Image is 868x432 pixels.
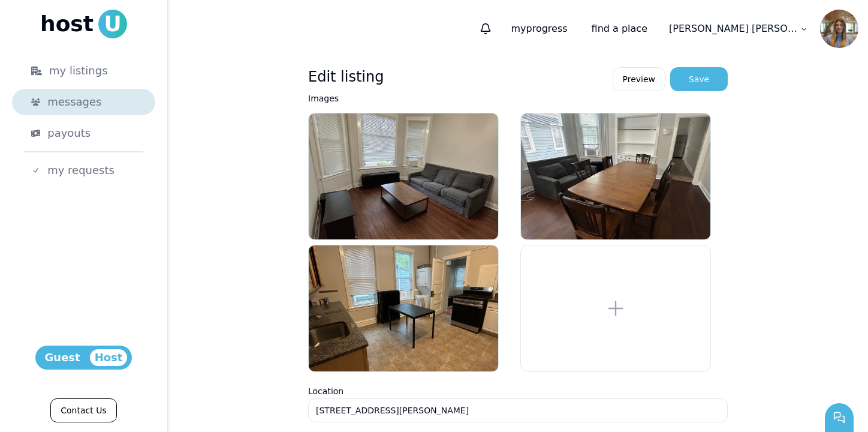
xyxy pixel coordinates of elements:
[613,67,666,91] a: Preview
[12,120,155,146] a: payouts
[98,10,127,38] span: U
[31,62,136,79] div: my listings
[308,67,384,91] h3: Edit listing
[47,94,101,110] span: messages
[309,245,498,371] img: listing/cmemxxao903ofg3pnh935hd8m/k6npvw58ol5wn4tq5525ia05
[521,113,710,239] img: listing/cmemxxao903ofg3pnh935hd8m/tzq5jgqhbtzzskqms0bd4qww
[689,73,709,85] div: Save
[12,157,155,184] a: my requests
[12,58,155,84] a: my listings
[40,10,127,38] a: hostU
[12,89,155,115] a: messages
[308,386,343,396] label: Location
[670,67,728,91] button: Save
[309,113,498,239] img: listing/cmemxxao903ofg3pnh935hd8m/tmthskakh4oh4zyehsbvt19k
[662,17,815,41] a: [PERSON_NAME] [PERSON_NAME]
[90,349,128,366] span: Host
[582,17,657,41] a: find a place
[501,17,577,41] p: progress
[40,12,94,36] span: host
[820,10,858,48] img: Zoe Lobel avatar
[47,125,91,142] span: payouts
[669,22,798,36] p: [PERSON_NAME] [PERSON_NAME]
[511,23,526,34] span: my
[47,162,114,179] span: my requests
[308,94,339,103] label: Images
[40,349,85,366] span: Guest
[308,398,728,422] button: [STREET_ADDRESS][PERSON_NAME]
[50,398,116,422] a: Contact Us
